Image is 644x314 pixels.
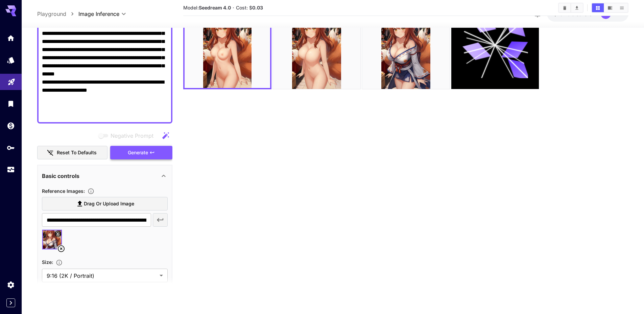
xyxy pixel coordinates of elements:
[554,11,572,17] span: $20.29
[110,146,172,160] button: Generate
[85,188,97,195] button: Upload a reference image to guide the result. This is needed for Image-to-Image or Inpainting. Su...
[97,132,159,140] span: Negative prompts are not compatible with the selected model.
[7,165,15,174] div: Usage
[7,99,15,108] div: Library
[47,272,157,280] span: 9:16 (2K / Portrait)
[592,3,604,12] button: Show media in grid view
[111,132,153,140] span: Negative Prompt
[42,172,79,180] p: Basic controls
[7,76,16,85] div: Playground
[273,1,360,89] img: Z
[84,200,134,208] span: Drag or upload image
[236,5,263,10] span: Cost: $
[37,146,108,160] button: Reset to defaults
[362,1,450,89] img: 9k=
[53,259,65,266] button: Adjust the dimensions of the generated image by specifying its width and height in pixels, or sel...
[42,188,85,194] span: Reference Images :
[128,149,148,157] span: Generate
[42,168,168,184] div: Basic controls
[7,34,15,42] div: Home
[7,121,15,130] div: Wallet
[183,5,231,10] span: Model:
[78,10,119,18] span: Image Inference
[572,11,595,17] span: credits left
[252,5,263,10] b: 0.03
[42,260,53,265] span: Size :
[42,197,168,211] label: Drag or upload image
[604,3,616,12] button: Show media in video view
[7,56,15,64] div: Models
[7,143,15,152] div: API Keys
[571,3,583,12] button: Download All
[6,298,15,307] button: Expand sidebar
[37,10,78,18] nav: breadcrumb
[558,3,583,13] div: Clear AllDownload All
[559,3,571,12] button: Clear All
[185,2,270,88] img: Z
[233,4,234,12] p: ·
[591,3,628,13] div: Show media in grid viewShow media in video viewShow media in list view
[7,281,15,289] div: Settings
[37,10,66,18] a: Playground
[199,5,231,10] b: Seedream 4.0
[616,3,628,12] button: Show media in list view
